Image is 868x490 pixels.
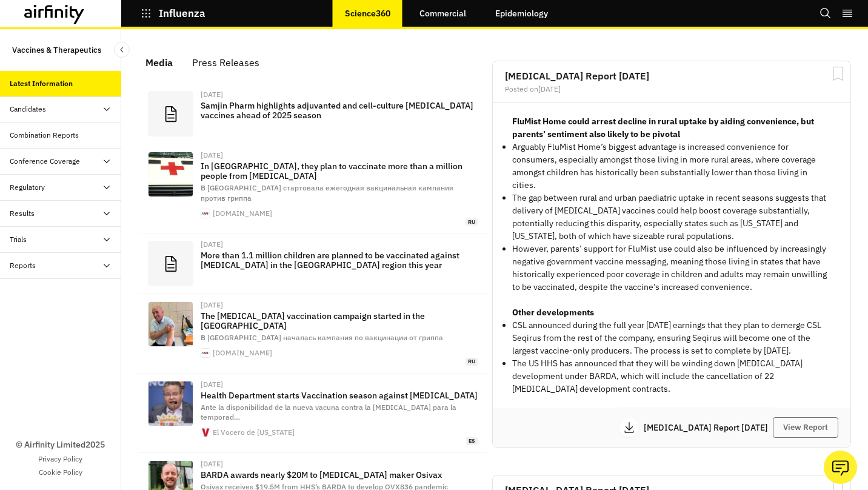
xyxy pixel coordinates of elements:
a: Privacy Policy [38,454,82,465]
a: [DATE]More than 1.1 million children are planned to be vaccinated against [MEDICAL_DATA] in the [... [138,233,487,294]
button: Ask our analysts [824,451,857,484]
p: Arguably FluMist Home’s biggest advantage is increased convenience for consumers, especially amon... [512,141,831,192]
p: More than 1.1 million children are planned to be vaccinated against [MEDICAL_DATA] in the [GEOGRA... [201,250,478,270]
p: CSL announced during the full year [DATE] earnings that they plan to demerge CSL Seqirus from the... [512,319,831,357]
p: The [MEDICAL_DATA] vaccination campaign started in the [GEOGRAPHIC_DATA] [201,311,478,331]
img: apple-touch-icon-180.png [201,349,210,357]
strong: FluMist Home could arrest decline in rural uptake by aiding convenience, but parents’ sentiment a... [512,116,814,139]
span: Ante la disponibilidad de la nueva vacuna contra la [MEDICAL_DATA] para la temporad … [201,403,456,422]
span: В [GEOGRAPHIC_DATA] началась кампания по вакцинации от гриппа [201,333,443,342]
div: Candidates [10,104,46,115]
span: ru [466,358,478,366]
img: 539b7aa08f1b2e6bbc6ce528279a9e62.jpg [149,152,193,196]
div: El Vocero de [US_STATE] [213,429,295,436]
h2: [MEDICAL_DATA] Report [DATE] [505,71,838,81]
p: BARDA awards nearly $20M to [MEDICAL_DATA] maker Osivax [201,470,478,480]
a: [DATE]In [GEOGRAPHIC_DATA], they plan to vaccinate more than a million people from [MEDICAL_DATA]... [138,144,487,233]
p: The gap between rural and urban paediatric uptake in recent seasons suggests that delivery of [ME... [512,192,831,243]
button: Influenza [141,3,205,24]
div: Results [10,208,35,219]
div: [DOMAIN_NAME] [213,210,272,217]
img: apple-touch-icon-180.png [201,209,210,218]
a: [DATE]Health Department starts Vaccination season against [MEDICAL_DATA]Ante la disponibilidad de... [138,374,487,453]
svg: Bookmark Report [830,66,846,81]
img: icon.ico [201,428,210,437]
p: However, parents’ support for FluMist use could also be influenced by increasingly negative gover... [512,243,831,294]
div: [DATE] [201,152,478,159]
p: Science360 [345,8,390,18]
a: [DATE]Samjin Pharm highlights adjuvanted and cell-culture [MEDICAL_DATA] vaccines ahead of 2025 s... [138,84,487,144]
div: Latest Information [10,78,73,89]
div: [DATE] [201,381,478,388]
span: ru [466,218,478,226]
div: Press Releases [192,53,259,72]
p: Vaccines & Therapeutics [12,39,101,61]
div: Combination Reports [10,130,79,141]
p: [MEDICAL_DATA] Report [DATE] [644,423,773,432]
button: Search [820,3,832,24]
span: В [GEOGRAPHIC_DATA] стартовала ежегодная вакцинальная кампания против гриппа [201,183,453,203]
img: 68adc619abc79.image.jpg [149,381,193,426]
strong: Other developments [512,307,594,318]
div: Reports [10,260,36,271]
div: Regulatory [10,182,45,193]
img: 8132cba271e8afe0bcaac59bd440e097.jpg [149,302,193,346]
span: es [466,437,478,445]
a: [DATE]The [MEDICAL_DATA] vaccination campaign started in the [GEOGRAPHIC_DATA]В [GEOGRAPHIC_DATA]... [138,294,487,373]
p: Samjin Pharm highlights adjuvanted and cell-culture [MEDICAL_DATA] vaccines ahead of 2025 season [201,101,478,120]
div: Trials [10,234,27,245]
p: Health Department starts Vaccination season against [MEDICAL_DATA] [201,391,478,400]
div: [DATE] [201,91,478,98]
div: Conference Coverage [10,156,80,167]
p: © Airfinity Limited 2025 [16,438,105,451]
a: Cookie Policy [39,467,82,478]
div: Media [145,53,173,72]
div: [DATE] [201,241,478,248]
button: Close Sidebar [114,42,130,58]
div: Posted on [DATE] [505,86,838,93]
div: [DOMAIN_NAME] [213,349,272,357]
p: Influenza [159,8,205,19]
div: [DATE] [201,460,478,468]
button: View Report [773,417,838,438]
p: The US HHS has announced that they will be winding down [MEDICAL_DATA] development under BARDA, w... [512,357,831,395]
p: In [GEOGRAPHIC_DATA], they plan to vaccinate more than a million people from [MEDICAL_DATA] [201,161,478,181]
div: [DATE] [201,301,478,309]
